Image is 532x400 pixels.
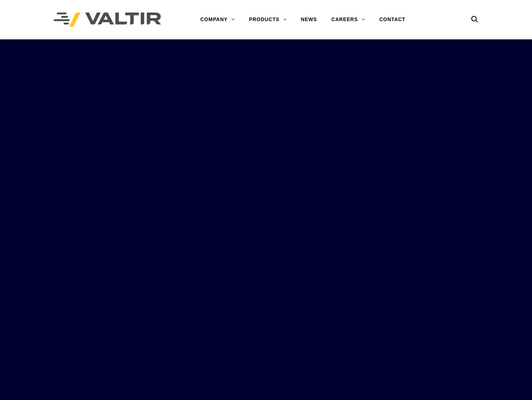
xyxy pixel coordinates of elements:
[54,13,161,27] img: Valtir
[324,13,372,27] a: CAREERS
[372,13,412,27] a: CONTACT
[193,13,242,27] a: COMPANY
[294,13,324,27] a: NEWS
[242,13,294,27] a: PRODUCTS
